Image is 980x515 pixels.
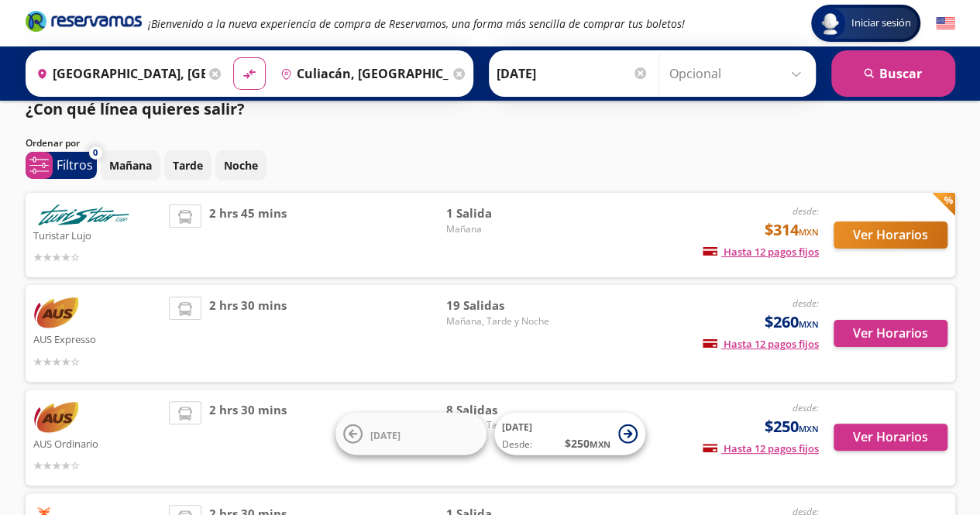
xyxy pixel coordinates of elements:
[26,9,142,33] i: Brand Logo
[335,413,487,455] button: [DATE]
[765,415,819,438] span: $250
[799,423,819,434] small: MXN
[33,329,162,348] p: AUS Expresso
[845,15,917,31] span: Iniciar sesión
[793,401,819,414] em: desde:
[793,204,819,218] em: desde:
[26,152,97,179] button: 0Filtros
[215,150,266,180] button: Noche
[93,146,98,160] span: 0
[33,297,78,329] img: AUS Expresso
[799,318,819,330] small: MXN
[590,438,610,450] small: MXN
[703,245,819,259] span: Hasta 12 pagos fijos
[148,16,685,31] em: ¡Bienvenido a la nueva experiencia de compra de Reservamos, una forma más sencilla de comprar tus...
[834,424,947,451] button: Ver Horarios
[793,297,819,310] em: desde:
[33,434,162,452] p: AUS Ordinario
[765,311,819,334] span: $260
[765,218,819,242] span: $314
[33,225,162,244] p: Turistar Lujo
[30,54,205,93] input: Buscar Origen
[834,221,947,249] button: Ver Horarios
[173,157,203,173] p: Tarde
[831,50,955,97] button: Buscar
[445,204,554,222] span: 1 Salida
[565,435,610,451] span: $ 250
[164,150,211,180] button: Tarde
[703,337,819,351] span: Hasta 12 pagos fijos
[497,54,648,93] input: Elegir Fecha
[26,136,80,150] p: Ordenar por
[703,441,819,455] span: Hasta 12 pagos fijos
[26,98,245,121] p: ¿Con qué línea quieres salir?
[33,204,134,225] img: Turistar Lujo
[101,150,160,180] button: Mañana
[494,413,645,455] button: [DATE]Desde:$250MXN
[370,428,401,441] span: [DATE]
[936,14,955,33] button: English
[274,54,449,93] input: Buscar Destino
[224,157,258,173] p: Noche
[57,156,93,174] p: Filtros
[33,401,78,434] img: AUS Ordinario
[669,54,808,93] input: Opcional
[209,401,287,475] span: 2 hrs 30 mins
[445,401,554,419] span: 8 Salidas
[799,226,819,238] small: MXN
[834,320,947,347] button: Ver Horarios
[26,9,142,37] a: Brand Logo
[445,222,554,236] span: Mañana
[502,421,532,434] span: [DATE]
[109,157,152,173] p: Mañana
[209,204,287,266] span: 2 hrs 45 mins
[445,314,554,328] span: Mañana, Tarde y Noche
[502,438,532,451] span: Desde:
[209,297,287,370] span: 2 hrs 30 mins
[445,297,554,314] span: 19 Salidas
